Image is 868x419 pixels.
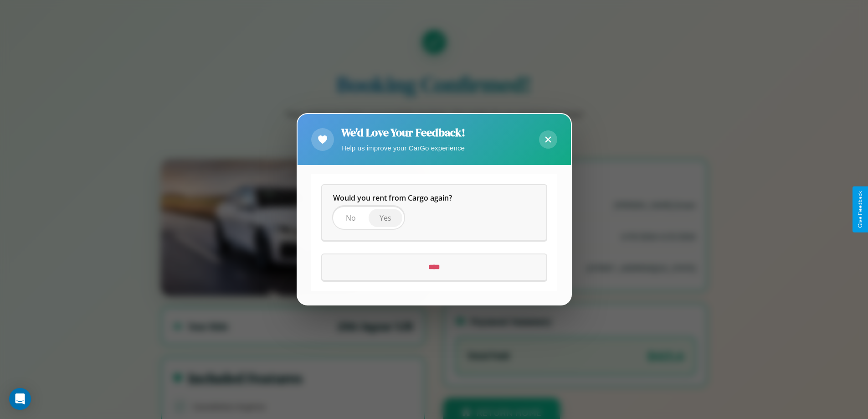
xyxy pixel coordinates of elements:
h2: We'd Love Your Feedback! [341,125,465,140]
div: Open Intercom Messenger [9,388,31,410]
div: Give Feedback [857,191,863,228]
span: No [346,213,356,223]
p: Help us improve your CarGo experience [341,142,465,154]
span: Would you rent from Cargo again? [333,193,452,203]
span: Yes [380,213,391,223]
